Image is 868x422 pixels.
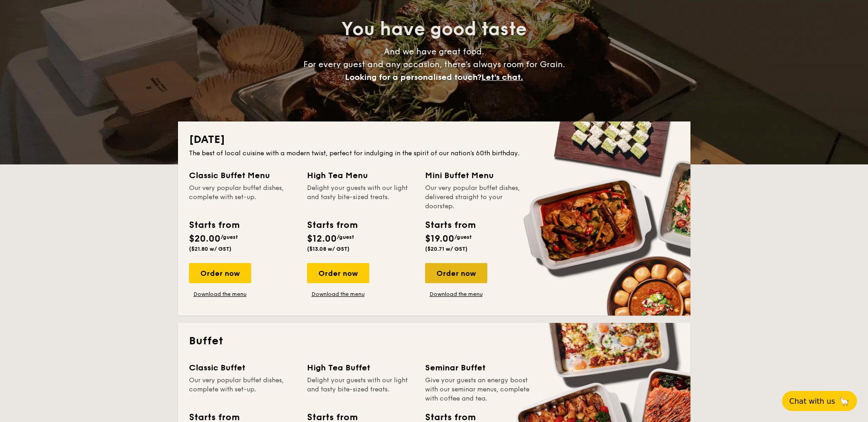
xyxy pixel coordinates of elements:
div: Our very popular buffet dishes, complete with set-up. [189,184,296,211]
div: Delight your guests with our light and tasty bite-sized treats. [307,376,414,403]
div: Starts from [425,218,475,232]
div: Order now [307,263,369,283]
span: $20.00 [189,233,221,244]
div: Our very popular buffet dishes, delivered straight to your doorstep. [425,184,532,211]
div: Starts from [307,218,357,232]
div: Mini Buffet Menu [425,169,532,182]
span: Chat with us [789,397,835,406]
div: Delight your guests with our light and tasty bite-sized treats. [307,184,414,211]
a: Download the menu [307,290,369,298]
span: ($20.71 w/ GST) [425,246,468,252]
a: Download the menu [189,290,251,298]
div: Give your guests an energy boost with our seminar menus, complete with coffee and tea. [425,376,532,403]
span: /guest [221,234,238,240]
span: Looking for a personalised touch? [345,72,481,82]
div: Classic Buffet [189,361,296,374]
div: Order now [189,263,251,283]
div: Seminar Buffet [425,361,532,374]
div: Starts from [189,218,239,232]
div: Classic Buffet Menu [189,169,296,182]
span: $19.00 [425,233,454,244]
div: Order now [425,263,487,283]
span: /guest [454,234,472,240]
div: High Tea Menu [307,169,414,182]
span: And we have great food. For every guest and any occasion, there’s always room for Grain. [303,47,565,82]
span: ($13.08 w/ GST) [307,246,350,252]
span: You have good taste [341,18,527,40]
span: 🦙 [839,396,850,406]
span: ($21.80 w/ GST) [189,246,232,252]
h2: [DATE] [189,132,679,147]
span: $12.00 [307,233,337,244]
div: Our very popular buffet dishes, complete with set-up. [189,376,296,403]
a: Download the menu [425,290,487,298]
button: Chat with us🦙 [782,391,857,411]
div: High Tea Buffet [307,361,414,374]
h2: Buffet [189,334,679,348]
span: /guest [337,234,354,240]
div: The best of local cuisine with a modern twist, perfect for indulging in the spirit of our nation’... [189,149,679,158]
span: Let's chat. [481,72,523,82]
